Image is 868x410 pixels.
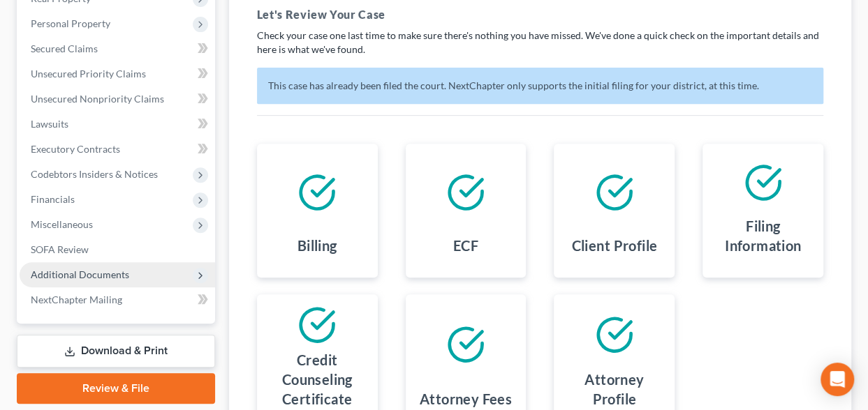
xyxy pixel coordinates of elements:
[571,236,657,255] h4: Client Profile
[714,216,812,255] h4: Filing Information
[31,243,89,255] span: SOFA Review
[257,68,823,104] p: This case has already been filed the court. NextChapter only supports the initial filing for your...
[31,68,146,79] span: Unsecured Priority Claims
[565,370,663,409] h4: Attorney Profile
[31,168,158,180] span: Codebtors Insiders & Notices
[31,93,164,105] span: Unsecured Nonpriority Claims
[20,61,215,86] a: Unsecured Priority Claims
[31,268,129,280] span: Additional Documents
[20,137,215,162] a: Executory Contracts
[20,86,215,112] a: Unsecured Nonpriority Claims
[31,294,122,305] span: NextChapter Mailing
[17,335,215,367] a: Download & Print
[821,363,854,396] div: Open Intercom Messenger
[20,112,215,137] a: Lawsuits
[31,118,68,130] span: Lawsuits
[257,6,823,23] h5: Let's Review Your Case
[20,36,215,61] a: Secured Claims
[31,218,93,230] span: Miscellaneous
[257,29,823,56] p: Check your case one last time to make sure there's nothing you have missed. We've done a quick ch...
[20,237,215,262] a: SOFA Review
[31,17,110,29] span: Personal Property
[268,350,367,409] h4: Credit Counseling Certificate
[31,143,120,155] span: Executory Contracts
[20,287,215,312] a: NextChapter Mailing
[17,373,215,404] a: Review & File
[420,389,512,409] h4: Attorney Fees
[453,236,478,255] h4: ECF
[31,43,98,54] span: Secured Claims
[31,193,75,205] span: Financials
[297,236,337,255] h4: Billing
